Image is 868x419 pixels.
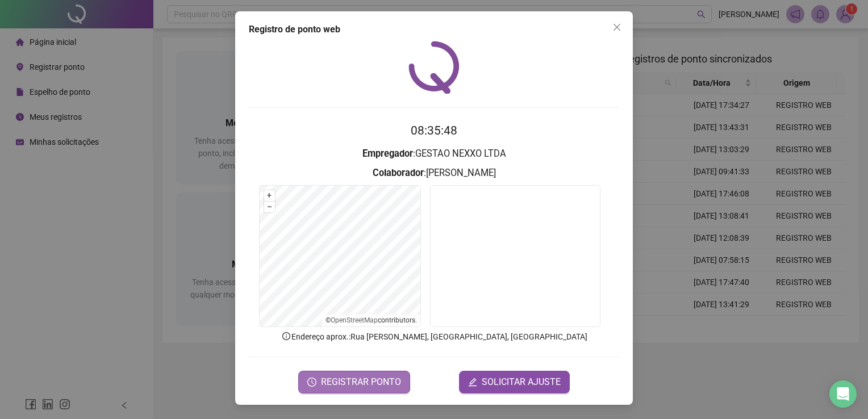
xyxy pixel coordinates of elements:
[249,166,619,181] h3: : [PERSON_NAME]
[249,146,619,161] h3: : GESTAO NEXXO LTDA
[373,167,424,178] strong: Colaborador
[264,190,275,201] button: +
[482,375,561,389] span: SOLICITAR AJUSTE
[468,378,477,387] span: edit
[608,18,626,36] button: Close
[408,41,460,94] img: QRPoint
[249,23,619,36] div: Registro de ponto web
[612,23,621,32] span: close
[411,124,457,137] time: 08:35:48
[459,371,570,393] button: editSOLICITAR AJUSTE
[281,331,291,341] span: info-circle
[321,375,401,389] span: REGISTRAR PONTO
[325,316,417,324] li: © contributors.
[249,330,619,343] p: Endereço aprox. : Rua [PERSON_NAME], [GEOGRAPHIC_DATA], [GEOGRAPHIC_DATA]
[298,371,410,393] button: REGISTRAR PONTO
[264,202,275,212] button: –
[331,316,378,324] a: OpenStreetMap
[829,380,857,408] div: Open Intercom Messenger
[307,378,316,387] span: clock-circle
[362,148,413,159] strong: Empregador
